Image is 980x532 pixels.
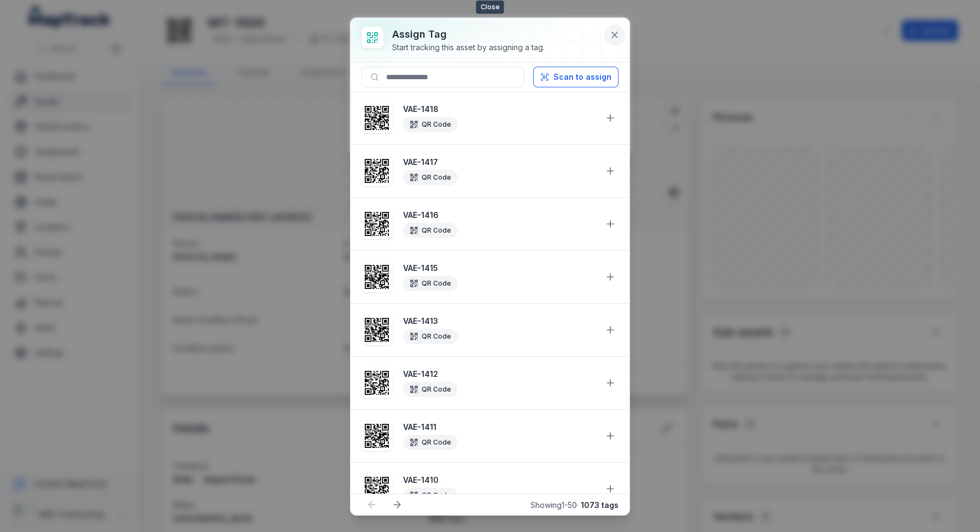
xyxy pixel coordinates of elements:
[403,475,596,486] strong: VAE-1410
[403,369,596,380] strong: VAE-1412
[392,42,545,53] div: Start tracking this asset by assigning a tag.
[403,104,596,115] strong: VAE-1418
[403,263,596,274] strong: VAE-1415
[403,170,458,185] div: QR Code
[403,488,458,503] div: QR Code
[403,382,458,397] div: QR Code
[403,117,458,132] div: QR Code
[530,500,619,510] span: Showing 1 - 50 ·
[403,223,458,238] div: QR Code
[581,500,619,510] strong: 1073 tags
[403,276,458,291] div: QR Code
[403,210,596,221] strong: VAE-1416
[403,157,596,168] strong: VAE-1417
[476,1,504,14] span: Close
[403,316,596,327] strong: VAE-1413
[403,422,596,433] strong: VAE-1411
[392,27,545,42] h3: Assign tag
[403,329,458,344] div: QR Code
[533,67,619,87] button: Scan to assign
[403,435,458,450] div: QR Code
